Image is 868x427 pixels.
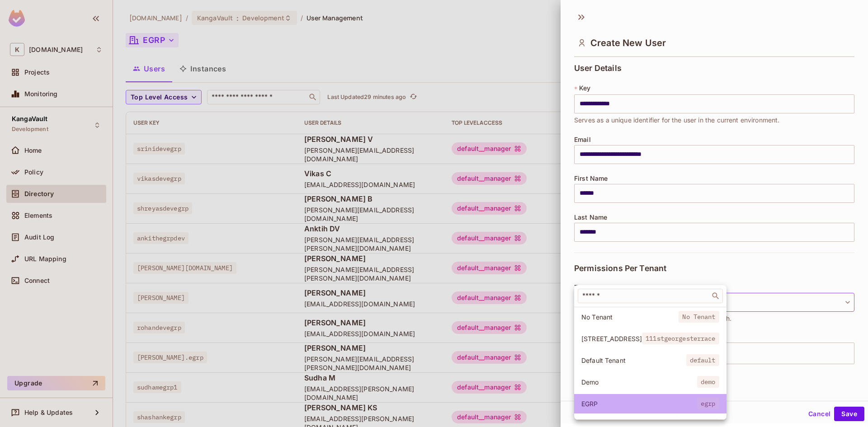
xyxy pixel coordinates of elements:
span: Default Tenant [581,356,686,365]
span: No Tenant [679,311,719,323]
span: [STREET_ADDRESS] [581,334,642,343]
span: EGRP [581,399,697,408]
span: 111stgeorgesterrace [642,333,719,344]
span: egrp [697,398,719,409]
span: demo [697,376,719,388]
span: No Tenant [581,313,679,321]
span: default [686,354,719,366]
span: Demo [581,378,697,386]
